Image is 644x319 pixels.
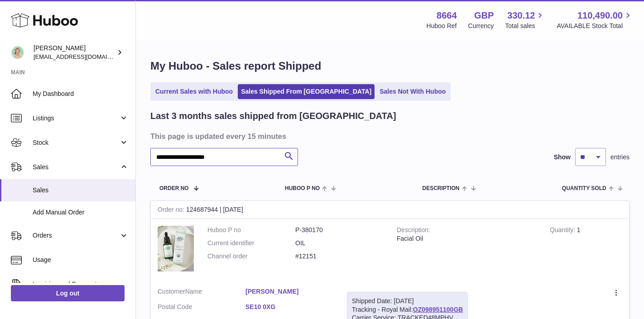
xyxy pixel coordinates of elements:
[238,84,375,99] a: Sales Shipped From [GEOGRAPHIC_DATA]
[285,186,320,191] span: Huboo P no
[543,219,629,281] td: 1
[422,186,459,191] span: Description
[11,285,125,301] a: Log out
[33,280,119,289] span: Invoicing and Payments
[33,256,129,264] span: Usage
[33,208,129,217] span: Add Manual Order
[150,110,396,122] h2: Last 3 months sales shipped from [GEOGRAPHIC_DATA]
[207,239,295,248] dt: Current identifier
[413,306,463,313] a: OZ098951100GB
[507,10,535,22] span: 330.12
[474,10,494,22] strong: GBP
[295,252,383,261] dd: #12151
[158,206,186,215] strong: Order no
[150,131,627,141] h3: This page is updated every 15 minutes
[150,59,630,73] h1: My Huboo - Sales report Shipped
[207,226,295,234] dt: Huboo P no
[151,201,629,219] div: 124687944 | [DATE]
[557,10,633,30] a: 110,490.00 AVAILABLE Stock Total
[34,44,115,61] div: [PERSON_NAME]
[34,53,133,60] span: [EMAIL_ADDRESS][DOMAIN_NAME]
[158,226,194,271] img: 86641712262092.png
[427,22,457,30] div: Huboo Ref
[437,10,457,22] strong: 8664
[245,303,333,311] a: SE10 0XG
[159,186,189,191] span: Order No
[505,22,545,30] span: Total sales
[33,90,129,98] span: My Dashboard
[33,138,119,147] span: Stock
[550,226,577,236] strong: Quantity
[295,239,383,248] dd: OIL
[295,226,383,234] dd: P-380170
[577,10,623,22] span: 110,490.00
[33,114,119,123] span: Listings
[158,287,245,298] dt: Name
[158,303,245,314] dt: Postal Code
[397,234,536,243] div: Facial Oil
[557,22,633,30] span: AVAILABLE Stock Total
[33,186,129,195] span: Sales
[152,84,236,99] a: Current Sales with Huboo
[245,287,333,296] a: [PERSON_NAME]
[468,22,494,30] div: Currency
[11,46,24,59] img: hello@thefacialcuppingexpert.com
[352,297,463,305] div: Shipped Date: [DATE]
[505,10,545,30] a: 330.12 Total sales
[33,163,119,171] span: Sales
[554,153,571,162] label: Show
[158,288,185,295] span: Customer
[562,186,606,191] span: Quantity Sold
[397,226,430,236] strong: Description
[207,252,295,261] dt: Channel order
[610,153,630,162] span: entries
[376,84,449,99] a: Sales Not With Huboo
[33,231,119,240] span: Orders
